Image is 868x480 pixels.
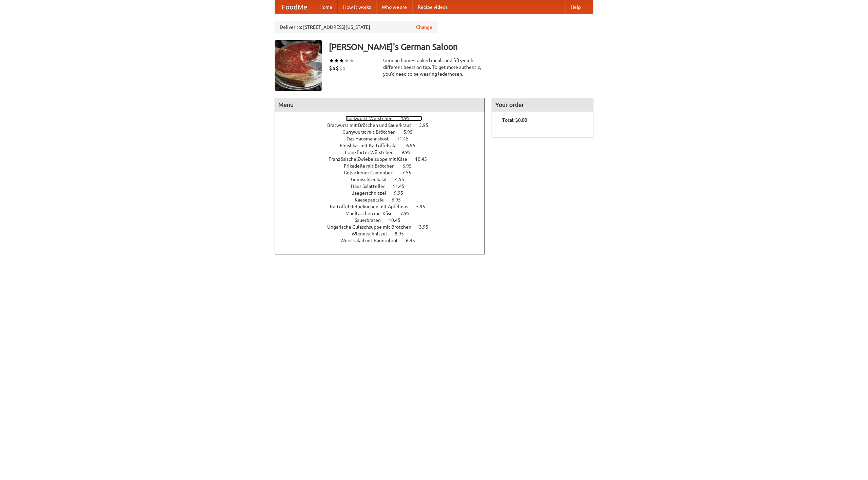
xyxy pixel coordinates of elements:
[351,184,417,189] a: Haus Salatteller 11.45
[346,211,422,216] a: Maultaschen mit Käse 7.95
[400,211,416,216] span: 7.95
[416,24,432,31] a: Change
[402,170,418,175] span: 7.55
[392,197,408,203] span: 6.95
[345,150,423,155] a: Frankfurter Würstchen 9.95
[329,64,332,72] li: $
[338,0,376,14] a: How it works
[346,116,422,121] a: Bockwurst Würstchen 4.95
[344,163,424,169] a: Frikadelle mit Brötchen 6.95
[383,57,485,77] div: German home-cooked meals and fifty-eight different beers on tap. To get more authentic, you'd nee...
[344,57,349,64] li: ★
[355,217,388,223] span: Sauerbraten
[351,184,392,189] span: Haus Salatteller
[349,57,354,64] li: ★
[393,184,411,189] span: 11.45
[406,238,422,243] span: 6.95
[346,211,399,216] span: Maultaschen mit Käse
[351,177,394,182] span: Gemischter Salat
[355,197,391,203] span: Kaesepaetzle
[397,136,415,141] span: 11.45
[336,64,339,72] li: $
[395,231,411,236] span: 8.95
[415,156,434,162] span: 10.45
[351,177,417,182] a: Gemischter Salat 4.55
[342,129,425,135] a: Currywurst mit Brötchen 5.95
[419,224,435,230] span: 3.95
[389,217,407,223] span: 10.45
[344,170,424,175] a: Gebackener Camenbert 7.55
[329,57,334,64] li: ★
[394,190,410,196] span: 9.95
[275,40,322,91] img: angular.jpg
[329,40,593,54] h3: [PERSON_NAME]'s German Saloon
[352,231,394,236] span: Wienerschnitzel
[340,238,405,243] span: Wurstsalad mit Bauernbrot
[352,190,393,196] span: Jaegerschnitzel
[340,238,428,243] a: Wurstsalad mit Bauernbrot 6.95
[346,116,399,121] span: Bockwurst Würstchen
[492,98,593,112] h4: Your order
[400,116,416,121] span: 4.95
[352,190,416,196] a: Jaegerschnitzel 9.95
[402,163,418,169] span: 6.95
[275,0,314,14] a: FoodMe
[502,117,527,123] b: Total: $0.00
[352,231,416,236] a: Wienerschnitzel 8.95
[403,129,419,135] span: 5.95
[339,64,342,72] li: $
[327,224,441,230] a: Ungarische Gulaschsuppe mit Brötchen 3.95
[327,224,418,230] span: Ungarische Gulaschsuppe mit Brötchen
[275,21,437,33] div: Deliver to: [STREET_ADDRESS][US_STATE]
[327,122,418,128] span: Bratwurst mit Brötchen und Sauerkraut
[416,204,432,209] span: 5.95
[340,143,405,148] span: Fleishkas mit Kartoffelsalat
[419,122,435,128] span: 5.95
[344,170,401,175] span: Gebackener Camenbert
[344,163,401,169] span: Frikadelle mit Brötchen
[395,177,411,182] span: 4.55
[355,217,413,223] a: Sauerbraten 10.45
[347,136,421,141] a: Das Hausmannskost 11.45
[347,136,396,141] span: Das Hausmannskost
[401,150,417,155] span: 9.95
[342,129,402,135] span: Currywurst mit Brötchen
[329,156,414,162] span: Französische Zwiebelsuppe mit Käse
[345,150,400,155] span: Frankfurter Würstchen
[314,0,338,14] a: Home
[565,0,586,14] a: Help
[330,204,438,209] a: Kartoffel Reibekuchen mit Apfelmus 5.95
[334,57,339,64] li: ★
[342,64,346,72] li: $
[376,0,412,14] a: Who we are
[329,156,439,162] a: Französische Zwiebelsuppe mit Käse 10.45
[340,143,428,148] a: Fleishkas mit Kartoffelsalat 6.95
[327,122,441,128] a: Bratwurst mit Brötchen und Sauerkraut 5.95
[330,204,415,209] span: Kartoffel Reibekuchen mit Apfelmus
[275,98,485,112] h4: Menu
[332,64,336,72] li: $
[339,57,344,64] li: ★
[406,143,422,148] span: 6.95
[412,0,453,14] a: Recipe videos
[355,197,413,203] a: Kaesepaetzle 6.95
